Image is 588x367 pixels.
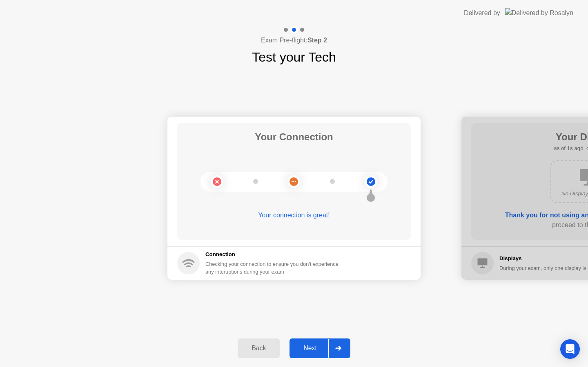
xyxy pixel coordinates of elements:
div: Checking your connection to ensure you don’t experience any interuptions during your exam [205,260,343,276]
button: Back [238,338,280,358]
h1: Your Connection [255,130,333,144]
h1: Test your Tech [252,47,336,67]
b: Step 2 [307,37,327,44]
div: Delivered by [464,8,500,18]
div: Next [292,345,328,352]
img: Delivered by Rosalyn [505,8,573,18]
div: Back [240,345,277,352]
button: Next [290,338,350,358]
h4: Exam Pre-flight: [261,35,327,45]
div: Your connection is great! [177,210,411,220]
h5: Connection [205,250,343,259]
div: Open Intercom Messenger [560,339,580,359]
